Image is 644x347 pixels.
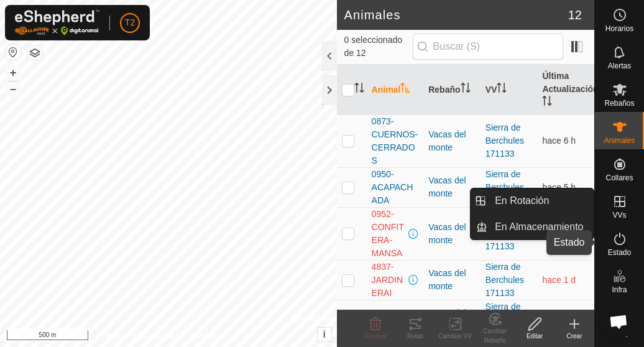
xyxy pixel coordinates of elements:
button: + [6,65,21,80]
div: Crear [554,331,594,341]
div: Cambiar VV [435,331,475,341]
span: 4837-JARDINERAI [372,261,407,300]
span: 4862-BONICA [372,307,419,333]
span: 0 seleccionado de 12 [344,34,413,60]
div: Vacas del monte [428,221,476,247]
span: En Almacenamiento [495,220,583,234]
p-sorticon: Activar para ordenar [400,85,410,95]
div: Vacas del monte [428,307,476,333]
a: Sierra de Berchules 171133 [485,302,524,338]
th: Última Actualización [537,65,594,115]
span: Infra [612,286,627,294]
button: Restablecer Mapa [6,45,21,60]
span: Rebaños [604,99,634,107]
img: Logo Gallagher [15,10,99,35]
span: VVs [612,211,626,219]
span: 0873-CUERNOS-CERRADOS [372,115,419,167]
button: – [6,81,21,96]
button: i [318,328,331,341]
a: En Almacenamiento [487,215,594,239]
a: Chat abierto [602,305,635,338]
button: Capas del Mapa [27,45,42,60]
span: 12 [568,6,582,24]
span: Alertas [608,62,631,70]
div: Vacas del monte [428,128,476,154]
a: En Rotación [487,188,594,213]
div: Vacas del monte [428,267,476,293]
div: Cambiar Rebaño [475,326,515,345]
div: Vacas del monte [428,174,476,200]
div: Rutas [395,331,435,341]
a: Sierra de Berchules 171133 [485,169,524,205]
a: Sierra de Berchules 171133 [485,123,524,159]
span: Horarios [605,25,633,32]
span: 4 sept 2025, 12:03 [542,136,576,146]
p-sorticon: Activar para ordenar [461,85,471,95]
span: Mapa de Calor [598,323,641,338]
span: Estado [608,249,631,256]
th: Rebaño [423,65,481,115]
li: En Rotación [471,188,594,213]
input: Buscar (S) [413,34,563,60]
li: En Almacenamiento [471,215,594,239]
span: Collares [605,174,633,182]
p-sorticon: Activar para ordenar [542,98,552,108]
span: 0952-CONFITERA-MANSA [372,208,407,260]
th: VV [481,65,538,115]
a: Política de Privacidad [104,331,175,342]
span: Animales [604,137,635,144]
span: i [323,329,325,340]
span: En Rotación [495,193,549,208]
a: Contáctenos [191,331,232,342]
span: 0950-ACAPACHADA [372,168,419,207]
p-sorticon: Activar para ordenar [497,85,507,95]
div: Editar [515,331,554,341]
span: Eliminar [364,333,387,340]
th: Animal [367,65,424,115]
span: T2 [125,16,135,29]
span: 4 sept 2025, 12:18 [542,182,576,192]
p-sorticon: Activar para ordenar [354,85,364,95]
a: Sierra de Berchules 171133 [485,262,524,298]
h2: Animales [344,7,568,22]
span: 3 sept 2025, 11:48 [542,275,576,285]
